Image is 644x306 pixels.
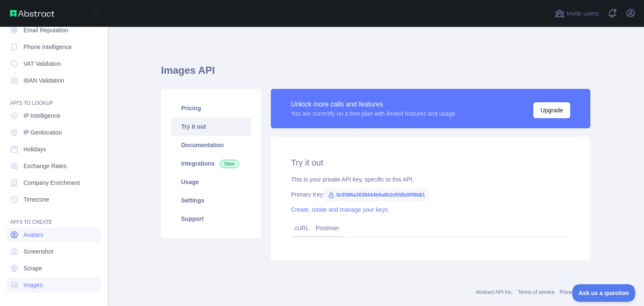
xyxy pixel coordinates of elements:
span: Exchange Rates [23,162,67,170]
span: IBAN Validation [23,76,64,85]
a: Company Enrichment [7,175,101,190]
div: You are currently on a free plan with limited features and usage [291,109,455,118]
a: Screenshot [7,244,101,259]
span: New [220,160,239,168]
a: Avatars [7,227,101,242]
a: Documentation [171,136,251,154]
a: cURL [294,225,309,231]
a: IP Intelligence [7,108,101,123]
span: Company Enrichment [23,179,80,187]
div: Unlock more calls and features [291,99,455,109]
a: IBAN Validation [7,73,101,88]
a: Holidays [7,142,101,157]
h1: Images API [161,64,590,84]
a: Support [171,210,251,228]
a: Try it out [171,117,251,136]
a: Email Reputation [7,23,101,38]
a: Abstract API Inc. [476,289,513,295]
a: IP Geolocation [7,125,101,140]
a: Timezone [7,192,101,207]
a: Exchange Rates [7,158,101,174]
a: Terms of service [518,289,554,295]
a: Create, rotate and manage your keys [291,206,388,213]
span: Timezone [23,195,49,204]
div: API'S TO LOOKUP [7,90,101,106]
span: 0c9386a3838444b6a8b2d55fb00f9b81 [325,189,428,201]
div: API'S TO CREATE [7,209,101,226]
span: Invite users [566,9,599,18]
a: Privacy policy [560,289,590,295]
a: Integrations New [171,154,251,173]
span: Scrape [23,264,42,272]
a: VAT Validation [7,56,101,71]
a: Settings [171,191,251,210]
a: Phone Intelligence [7,39,101,54]
div: Primary Key: [291,190,570,199]
a: Images [7,277,101,293]
span: Screenshot [23,247,53,256]
span: IP Intelligence [23,112,60,120]
span: Holidays [23,145,46,153]
h2: Try it out [291,157,570,169]
iframe: Toggle Customer Support [572,284,636,302]
a: Pricing [171,99,251,117]
button: Upgrade [533,102,570,118]
span: Phone Intelligence [23,43,72,51]
a: Usage [171,173,251,191]
a: Postman [312,221,342,235]
span: VAT Validation [23,60,61,68]
button: Invite users [553,7,600,20]
img: Abstract API [10,10,55,17]
span: Avatars [23,231,43,239]
div: This is your private API key, specific to this API. [291,175,570,184]
span: Images [23,281,43,289]
span: IP Geolocation [23,128,62,137]
span: Email Reputation [23,26,68,34]
a: Scrape [7,261,101,276]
